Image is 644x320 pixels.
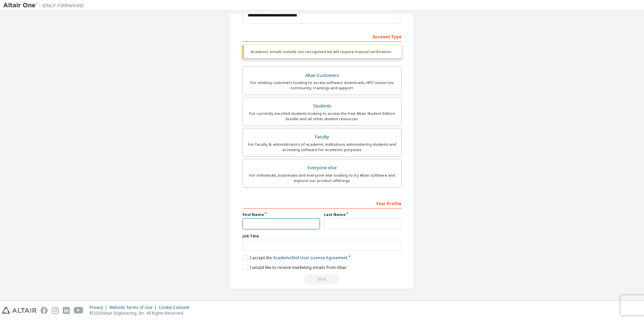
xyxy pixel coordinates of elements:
img: altair_logo.svg [2,307,37,314]
img: youtube.svg [74,307,84,314]
div: For faculty & administrators of academic institutions administering students and accessing softwa... [247,142,397,152]
img: facebook.svg [41,307,48,314]
a: Academic End-User License Agreement [273,255,347,261]
div: Privacy [90,305,109,310]
img: Altair One [3,2,87,9]
label: Last Name [324,212,401,217]
label: I accept the [243,255,347,261]
div: Faculty [247,132,397,142]
div: For individuals, businesses and everyone else looking to try Altair software and explore our prod... [247,173,397,183]
img: linkedin.svg [63,307,70,314]
div: Account Type [243,31,401,42]
div: Students [247,101,397,111]
div: Everyone else [247,163,397,173]
label: First Name [243,212,320,217]
label: I would like to receive marketing emails from Altair [243,265,347,270]
label: Job Title [243,233,401,239]
img: instagram.svg [52,307,59,314]
div: Academic emails outside our recognised list will require manual verification. [243,45,401,58]
div: Please wait while checking email ... [243,274,401,284]
div: For currently enrolled students looking to access the free Altair Student Edition bundle and all ... [247,111,397,122]
div: Website Terms of Use [109,305,159,310]
div: Cookie Consent [159,305,193,310]
div: For existing customers looking to access software downloads, HPC resources, community, trainings ... [247,80,397,91]
p: © 2025 Altair Engineering, Inc. All Rights Reserved. [90,310,193,316]
div: Your Profile [243,198,401,209]
div: Altair Customers [247,71,397,80]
